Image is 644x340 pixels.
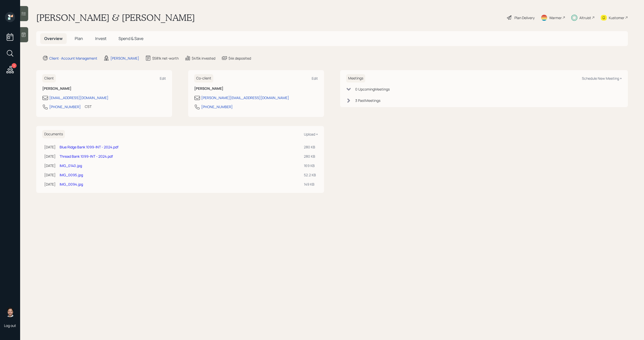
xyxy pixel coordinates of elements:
div: Client · Account Management [49,56,97,61]
div: [PHONE_NUMBER] [49,104,81,109]
div: [PERSON_NAME][EMAIL_ADDRESS][DOMAIN_NAME] [201,95,289,100]
div: [DATE] [44,182,56,187]
a: IMG_0095.jpg [60,173,83,177]
div: 169 KB [304,163,316,168]
div: Upload + [304,132,318,137]
div: Edit [160,76,166,81]
div: $4k deposited [228,56,251,61]
a: IMG_0094.jpg [60,182,83,187]
div: $581k net-worth [152,56,179,61]
div: Kustomer [609,15,624,20]
div: 0 Upcoming Meeting s [355,87,390,92]
a: IMG_0140.jpg [60,163,82,168]
div: 280 KB [304,154,316,159]
div: Log out [4,323,16,328]
span: Spend & Save [118,36,143,41]
h6: Co-client [194,74,213,82]
div: $415k invested [192,56,215,61]
h1: [PERSON_NAME] & [PERSON_NAME] [36,12,195,23]
div: [DATE] [44,154,56,159]
div: 280 KB [304,144,316,150]
div: Altruist [579,15,591,20]
span: Invest [95,36,106,41]
h6: Meetings [346,74,365,82]
div: 3 Past Meeting s [355,98,380,103]
div: [EMAIL_ADDRESS][DOMAIN_NAME] [49,95,108,100]
span: Overview [44,36,63,41]
h6: Client [42,74,56,82]
div: CST [85,104,92,109]
div: [PERSON_NAME] [110,56,139,61]
h6: [PERSON_NAME] [194,87,318,91]
div: [DATE] [44,144,56,150]
div: [DATE] [44,163,56,168]
div: 52.2 KB [304,172,316,178]
div: Edit [312,76,318,81]
div: Schedule New Meeting + [582,76,622,81]
h6: Documents [42,130,65,138]
div: Warmer [549,15,562,20]
div: Plan Delivery [514,15,535,20]
h6: [PERSON_NAME] [42,87,166,91]
a: Thread Bank 1099-INT - 2024.pdf [60,154,113,159]
div: 149 KB [304,182,316,187]
div: [DATE] [44,172,56,178]
span: Plan [75,36,83,41]
div: 1 [12,63,17,68]
a: Blue Ridge Bank 1099-INT - 2024.pdf [60,145,118,149]
img: michael-russo-headshot.png [5,307,15,317]
div: [PHONE_NUMBER] [201,104,233,109]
